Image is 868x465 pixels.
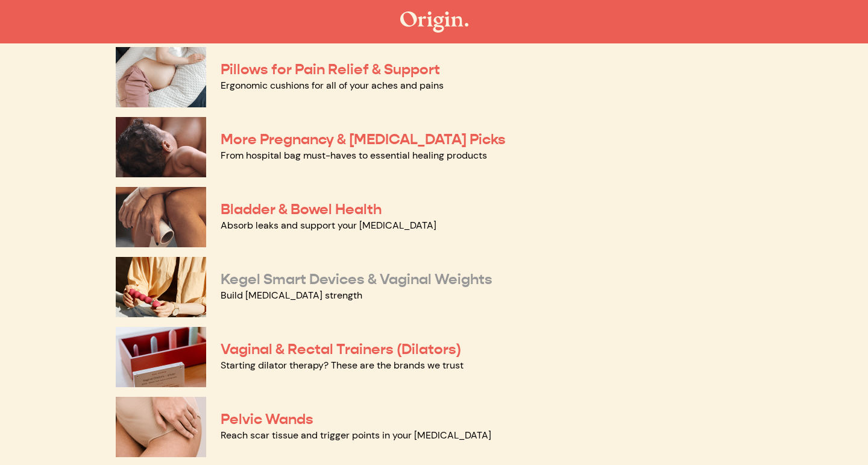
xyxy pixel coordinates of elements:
[221,200,382,218] a: Bladder & Bowel Health
[116,397,206,457] img: Pelvic Wands
[400,11,468,33] img: The Origin Shop
[221,219,436,232] a: Absorb leaks and support your [MEDICAL_DATA]
[221,270,492,288] a: Kegel Smart Devices & Vaginal Weights
[221,130,506,148] a: More Pregnancy & [MEDICAL_DATA] Picks
[221,79,444,92] a: Ergonomic cushions for all of your aches and pains
[221,289,362,302] a: Build [MEDICAL_DATA] strength
[221,429,491,441] a: Reach scar tissue and trigger points in your [MEDICAL_DATA]
[116,47,206,107] img: Pillows for Pain Relief & Support
[221,60,440,78] a: Pillows for Pain Relief & Support
[116,187,206,247] img: Bladder & Bowel Health
[221,410,313,428] a: Pelvic Wands
[221,340,461,358] a: Vaginal & Rectal Trainers (Dilators)
[116,327,206,387] img: Vaginal & Rectal Trainers (Dilators)
[116,257,206,317] img: Kegel Smart Devices & Vaginal Weights
[221,359,464,372] a: Starting dilator therapy? These are the brands we trust
[116,117,206,177] img: More Pregnancy & Postpartum Picks
[221,149,487,162] a: From hospital bag must-haves to essential healing products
